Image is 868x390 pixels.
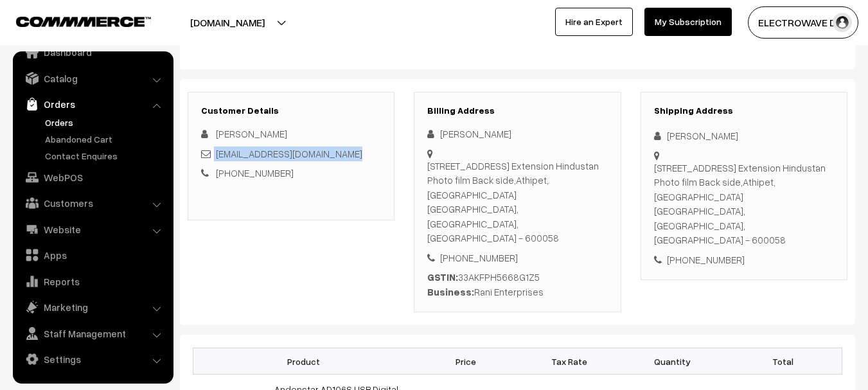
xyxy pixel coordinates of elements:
[16,348,169,371] a: Settings
[16,270,169,293] a: Reports
[145,6,310,39] button: [DOMAIN_NAME]
[16,13,128,28] a: COMMMERCE
[748,6,858,39] button: ELECTROWAVE DE…
[16,93,169,116] a: Orders
[654,253,834,267] div: [PHONE_NUMBER]
[216,167,294,179] a: [PHONE_NUMBER]
[16,244,169,267] a: Apps
[427,159,607,245] div: [STREET_ADDRESS] Extension Hindustan Photo film Back side,Athipet,[GEOGRAPHIC_DATA] [GEOGRAPHIC_D...
[621,348,724,375] th: Quantity
[427,127,607,141] div: [PERSON_NAME]
[42,116,169,129] a: Orders
[16,67,169,90] a: Catalog
[201,105,381,116] h3: Customer Details
[216,148,362,159] a: [EMAIL_ADDRESS][DOMAIN_NAME]
[427,270,607,299] div: 33AKFPH5668G1Z5 Rani Enterprises
[724,348,842,375] th: Total
[16,296,169,319] a: Marketing
[414,348,518,375] th: Price
[654,105,834,116] h3: Shipping Address
[833,13,852,32] img: user
[517,348,621,375] th: Tax Rate
[216,128,287,139] span: [PERSON_NAME]
[16,322,169,345] a: Staff Management
[654,161,834,247] div: [STREET_ADDRESS] Extension Hindustan Photo film Back side,Athipet,[GEOGRAPHIC_DATA] [GEOGRAPHIC_D...
[427,105,607,116] h3: Billing Address
[16,191,169,215] a: Customers
[654,129,834,143] div: [PERSON_NAME]
[16,17,151,26] img: COMMMERCE
[427,271,458,283] b: GSTIN:
[16,166,169,189] a: WebPOS
[16,40,169,64] a: Dashboard
[42,149,169,163] a: Contact Enquires
[193,348,414,375] th: Product
[555,8,633,36] a: Hire an Expert
[427,251,607,265] div: [PHONE_NUMBER]
[644,8,732,36] a: My Subscription
[16,218,169,241] a: Website
[427,286,474,297] b: Business:
[42,132,169,146] a: Abandoned Cart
